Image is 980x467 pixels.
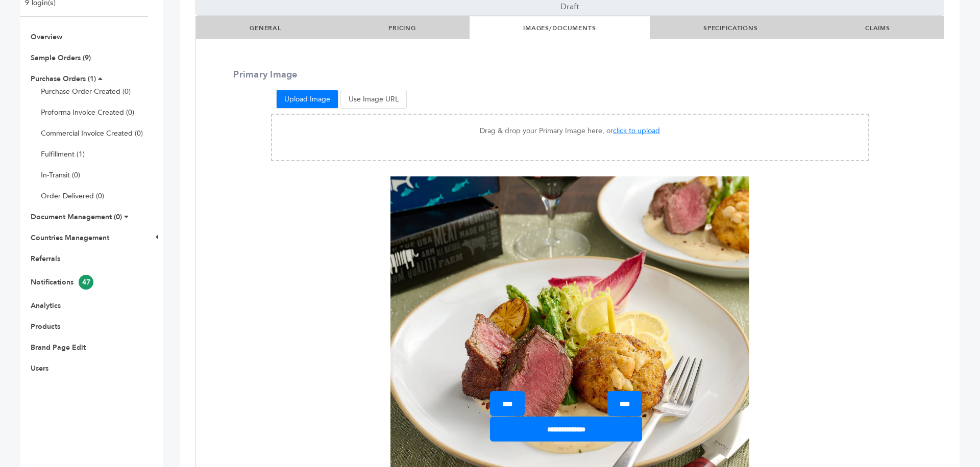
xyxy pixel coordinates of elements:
[703,24,758,32] a: SPECIFICATIONS
[79,275,93,290] span: 47
[41,108,134,117] a: Proforma Invoice Created (0)
[31,32,62,42] a: Overview
[340,90,407,109] button: Use Image URL
[31,343,86,352] a: Brand Page Edit
[31,277,93,287] a: Notifications47
[41,149,85,159] a: Fulfillment (1)
[31,212,122,222] a: Document Management (0)
[31,53,91,63] a: Sample Orders (9)
[31,301,61,310] a: Analytics
[276,90,338,109] button: Upload Image
[31,322,60,331] a: Products
[41,191,104,201] a: Order Delivered (0)
[41,170,80,180] a: In-Transit (0)
[865,24,890,32] a: CLAIMS
[196,68,305,81] label: Primary Image
[613,126,660,136] span: click to upload
[282,125,858,137] p: Drag & drop your Primary Image here, or
[41,128,143,138] a: Commercial Invoice Created (0)
[388,24,416,32] a: PRICING
[31,233,109,243] a: Countries Management
[31,364,48,373] a: Users
[31,254,60,264] a: Referrals
[41,87,131,96] a: Purchase Order Created (0)
[250,24,281,32] a: GENERAL
[31,74,96,84] a: Purchase Orders (1)
[523,24,596,32] a: IMAGES/DOCUMENTS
